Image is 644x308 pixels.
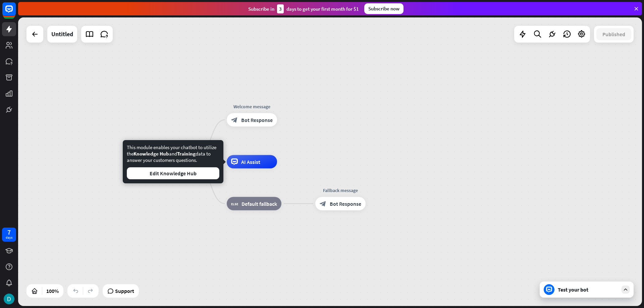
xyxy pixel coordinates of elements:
[241,159,260,165] span: AI Assist
[558,286,618,293] div: Test your bot
[241,200,277,207] span: Default fallback
[248,4,359,13] div: Subscribe in days to get your first month for $1
[364,3,404,14] div: Subscribe now
[310,187,371,194] div: Fallback message
[5,3,25,23] button: Open LiveChat chat widget
[44,286,61,296] div: 100%
[222,103,282,110] div: Welcome message
[596,28,631,40] button: Published
[2,228,16,242] a: 7 days
[231,200,238,207] i: block_fallback
[115,286,134,296] span: Support
[330,200,361,207] span: Bot Response
[127,167,219,179] button: Edit Knowledge Hub
[177,150,196,157] span: Training
[133,150,169,157] span: Knowledge Hub
[277,4,284,13] div: 3
[241,117,273,123] span: Bot Response
[6,235,12,240] div: days
[231,117,238,123] i: block_bot_response
[51,26,73,43] div: Untitled
[7,229,11,235] div: 7
[127,144,219,179] div: This module enables your chatbot to utilize the and data to answer your customers questions.
[320,200,326,207] i: block_bot_response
